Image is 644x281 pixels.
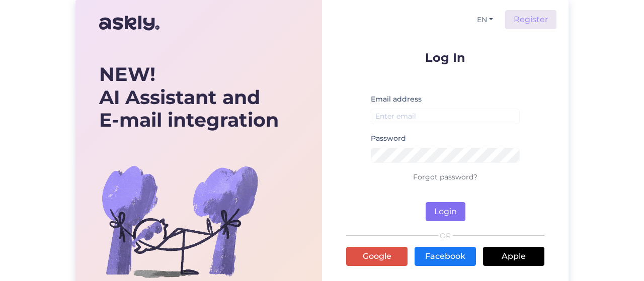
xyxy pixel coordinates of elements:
[346,51,544,64] p: Log In
[371,94,422,105] label: Email address
[371,109,520,124] input: Enter email
[99,62,155,86] b: NEW!
[505,10,556,29] a: Register
[346,247,408,266] a: Google
[438,232,453,239] span: OR
[413,172,477,181] a: Forgot password?
[99,11,159,35] img: Askly
[415,247,476,266] a: Facebook
[483,247,544,266] a: Apple
[426,202,465,221] button: Login
[473,13,497,27] button: EN
[99,63,279,132] div: AI Assistant and E-mail integration
[371,133,406,144] label: Password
